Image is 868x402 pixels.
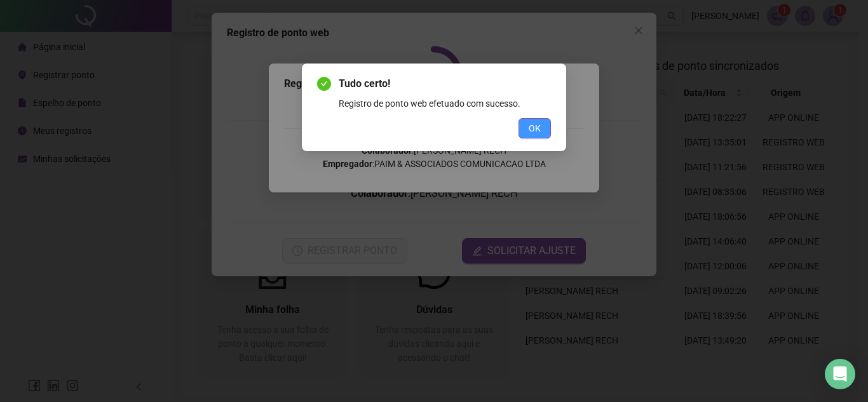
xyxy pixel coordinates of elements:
div: Registro de ponto web efetuado com sucesso. [339,97,551,111]
span: Tudo certo! [339,76,551,91]
button: OK [519,118,551,138]
span: OK [529,121,541,135]
span: check-circle [317,77,331,91]
div: Open Intercom Messenger [825,359,855,389]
